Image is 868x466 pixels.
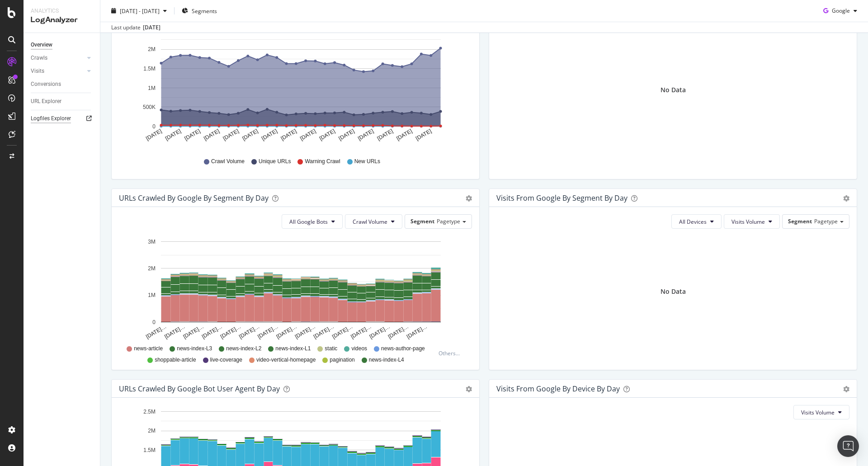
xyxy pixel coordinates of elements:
[318,128,336,142] text: [DATE]
[814,217,838,225] span: Pagetype
[788,217,812,225] span: Segment
[143,24,160,32] div: [DATE]
[148,47,156,53] text: 2M
[31,40,52,50] div: Overview
[439,349,464,357] div: Others...
[119,236,469,341] svg: A chart.
[31,97,94,106] a: URL Explorer
[192,7,217,14] span: Segments
[148,239,156,245] text: 3M
[289,218,328,226] span: All Google Bots
[843,195,849,202] div: gear
[241,128,259,142] text: [DATE]
[351,345,367,353] span: videos
[357,128,375,142] text: [DATE]
[679,218,707,226] span: All Devices
[119,193,269,202] div: URLs Crawled by Google By Segment By Day
[145,128,163,142] text: [DATE]
[31,80,94,89] a: Conversions
[210,356,242,364] span: live-coverage
[222,128,240,142] text: [DATE]
[259,158,291,165] span: Unique URLs
[155,356,196,364] span: shoppable-article
[376,128,394,142] text: [DATE]
[211,158,245,165] span: Crawl Volume
[437,217,460,225] span: Pagetype
[119,384,280,393] div: URLs Crawled by Google bot User Agent By Day
[31,66,44,76] div: Visits
[120,7,160,14] span: [DATE] - [DATE]
[31,7,93,15] div: Analytics
[338,128,356,142] text: [DATE]
[152,123,156,130] text: 0
[148,85,156,91] text: 1M
[832,7,850,14] span: Google
[31,53,85,63] a: Crawls
[31,66,85,76] a: Visits
[325,345,337,353] span: static
[369,356,404,364] span: news-index-L4
[111,24,160,32] div: Last update
[134,345,163,353] span: news-article
[305,158,340,165] span: Warning Crawl
[466,195,472,202] div: gear
[31,40,94,50] a: Overview
[330,356,354,364] span: pagination
[793,405,849,419] button: Visits Volume
[108,4,170,18] button: [DATE] - [DATE]
[143,104,156,110] text: 500K
[148,292,156,299] text: 1M
[660,85,686,94] div: No Data
[381,345,425,353] span: news-author-page
[184,128,202,142] text: [DATE]
[143,447,156,453] text: 1.5M
[496,193,627,202] div: Visits from Google By Segment By Day
[177,345,212,353] span: news-index-L3
[724,214,780,229] button: Visits Volume
[731,218,765,226] span: Visits Volume
[415,128,433,142] text: [DATE]
[148,428,156,434] text: 2M
[354,158,380,165] span: New URLs
[31,53,47,63] div: Crawls
[496,384,620,393] div: Visits From Google By Device By Day
[466,386,472,392] div: gear
[31,80,61,89] div: Conversions
[671,214,722,229] button: All Devices
[143,27,156,33] text: 2.5M
[148,265,156,272] text: 2M
[119,24,469,149] svg: A chart.
[353,218,387,226] span: Crawl Volume
[31,114,94,123] a: Logfiles Explorer
[256,356,316,364] span: video-vertical-homepage
[660,287,686,296] div: No Data
[282,214,343,229] button: All Google Bots
[410,217,434,225] span: Segment
[152,319,156,325] text: 0
[143,66,156,72] text: 1.5M
[299,128,317,142] text: [DATE]
[801,409,835,416] span: Visits Volume
[164,128,182,142] text: [DATE]
[345,214,402,229] button: Crawl Volume
[143,409,156,415] text: 2.5M
[203,128,221,142] text: [DATE]
[820,4,861,18] button: Google
[275,345,311,353] span: news-index-L1
[280,128,298,142] text: [DATE]
[395,128,413,142] text: [DATE]
[31,97,61,106] div: URL Explorer
[31,114,71,123] div: Logfiles Explorer
[837,435,859,457] div: Open Intercom Messenger
[226,345,261,353] span: news-index-L2
[31,15,93,25] div: LogAnalyzer
[178,4,221,18] button: Segments
[260,128,278,142] text: [DATE]
[843,386,849,392] div: gear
